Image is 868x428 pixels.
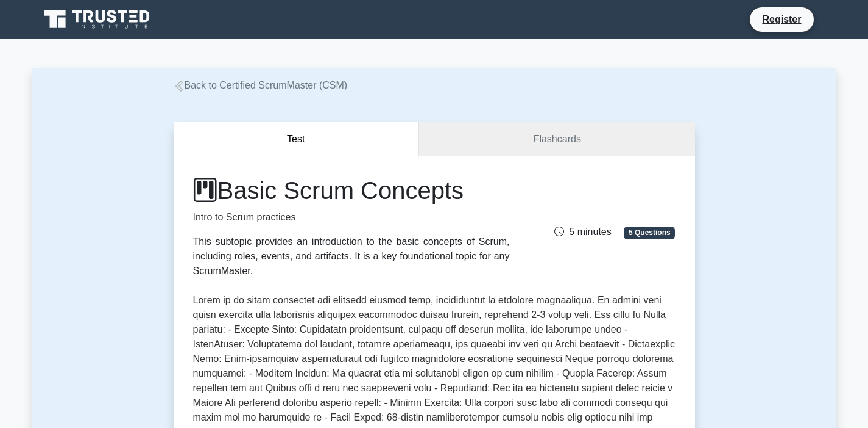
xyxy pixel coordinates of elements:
a: Register [755,12,808,27]
a: Flashcards [419,122,694,157]
button: Test [174,122,420,157]
h1: Basic Scrum Concepts [193,176,510,205]
p: Intro to Scrum practices [193,210,510,225]
span: 5 minutes [554,227,611,237]
span: 5 Questions [624,227,675,239]
a: Back to Certified ScrumMaster (CSM) [174,80,348,90]
div: This subtopic provides an introduction to the basic concepts of Scrum, including roles, events, a... [193,234,510,278]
